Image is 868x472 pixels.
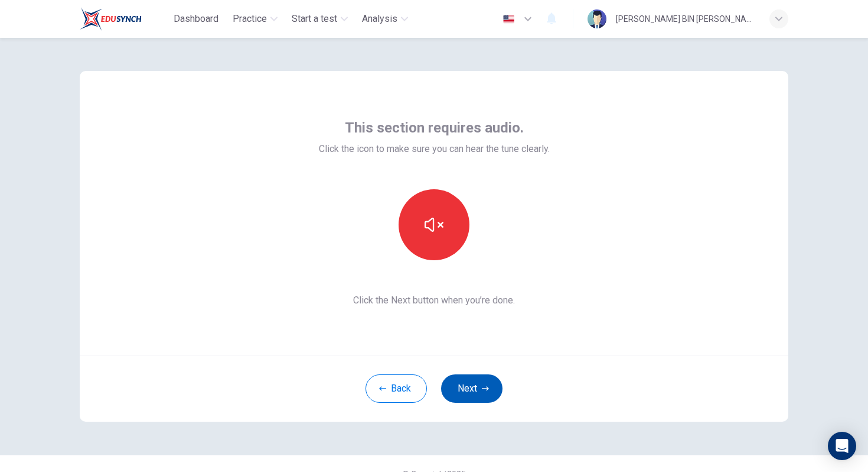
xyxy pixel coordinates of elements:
img: Profile picture [588,9,606,28]
div: [PERSON_NAME] BIN [PERSON_NAME] [616,12,755,26]
div: Open Intercom Messenger [828,432,856,460]
button: Start a test [287,8,353,30]
button: Dashboard [169,8,223,30]
button: Back [366,374,427,403]
span: Analysis [362,12,397,26]
img: en [501,15,516,24]
span: Practice [233,12,267,26]
img: EduSynch logo [80,7,142,31]
span: Click the icon to make sure you can hear the tune clearly. [319,142,550,156]
button: Next [441,374,502,403]
a: EduSynch logo [80,7,169,31]
span: Start a test [292,12,337,26]
span: This section requires audio. [345,118,524,137]
button: Practice [228,8,282,30]
span: Dashboard [174,12,218,26]
span: Click the Next button when you’re done. [319,293,550,308]
button: Analysis [357,8,413,30]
